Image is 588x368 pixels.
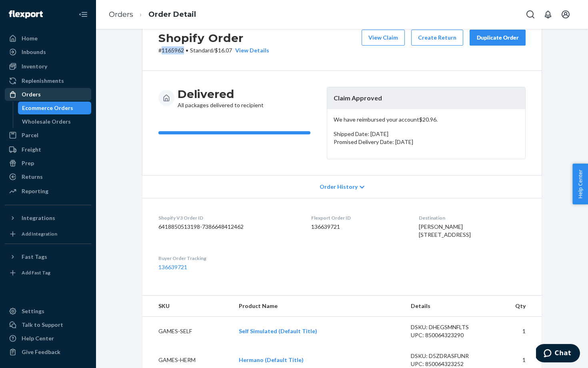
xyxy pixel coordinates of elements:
a: Home [5,32,91,45]
button: Open notifications [540,6,556,22]
span: Standard [190,47,213,54]
a: Add Integration [5,228,91,240]
span: • [186,47,188,54]
button: View Details [232,46,269,54]
a: Ecommerce Orders [18,102,92,114]
div: Give Feedback [22,348,60,356]
div: Fast Tags [22,253,47,261]
button: Close Navigation [75,6,91,22]
div: Replenishments [22,77,64,85]
span: Order History [320,183,358,191]
a: Inventory [5,60,91,73]
button: Open Search Box [522,6,538,22]
div: UPC: 850064323252 [411,360,486,368]
dd: 6418850513198-7386648412462 [158,223,298,231]
span: [PERSON_NAME] [STREET_ADDRESS] [419,223,471,238]
div: Home [22,34,38,42]
ol: breadcrumbs [102,3,202,26]
div: Integrations [22,214,55,222]
th: Product Name [232,296,404,317]
th: SKU [142,296,232,317]
div: Help Center [22,334,54,342]
a: Order Detail [148,10,196,19]
button: Talk to Support [5,318,91,331]
a: Replenishments [5,74,91,87]
div: Talk to Support [22,321,63,329]
button: Open account menu [558,6,574,22]
a: 136639721 [158,264,187,270]
button: View Claim [362,30,405,46]
div: Returns [22,173,43,181]
div: Add Integration [22,230,57,237]
div: Prep [22,159,34,167]
div: UPC: 850064323290 [411,331,486,339]
iframe: Opens a widget where you can chat to one of our agents [536,344,580,364]
div: Reporting [22,187,48,195]
div: Add Fast Tag [22,269,50,276]
div: Settings [22,307,44,315]
a: Returns [5,170,91,183]
div: DSKU: D5ZDRASFUNR [411,352,486,360]
dt: Flexport Order ID [311,214,406,221]
a: Help Center [5,332,91,345]
a: Add Fast Tag [5,266,91,279]
th: Details [404,296,492,317]
dt: Destination [419,214,526,221]
a: Orders [5,88,91,101]
div: All packages delivered to recipient [178,87,264,109]
td: GAMES-SELF [142,317,232,346]
button: Integrations [5,212,91,224]
dt: Shopify V3 Order ID [158,214,298,221]
p: Promised Delivery Date: [DATE] [334,138,519,146]
dd: 136639721 [311,223,406,231]
div: Wholesale Orders [22,118,71,126]
a: Parcel [5,129,91,142]
a: Prep [5,157,91,170]
div: Freight [22,146,41,154]
dt: Buyer Order Tracking [158,255,298,262]
h3: Delivered [178,87,264,101]
p: Shipped Date: [DATE] [334,130,519,138]
img: Flexport logo [9,10,43,18]
a: Self Simulated (Default Title) [239,328,317,334]
button: Give Feedback [5,346,91,358]
header: Claim Approved [327,87,525,109]
p: # 1165962 / $16.07 [158,46,269,54]
button: Help Center [572,164,588,204]
a: Orders [109,10,133,19]
a: Freight [5,143,91,156]
button: Fast Tags [5,250,91,263]
a: Inbounds [5,46,91,58]
button: Duplicate Order [470,30,526,46]
div: Inventory [22,62,47,70]
th: Qty [492,296,542,317]
div: Inbounds [22,48,46,56]
h2: Shopify Order [158,30,269,46]
div: Orders [22,90,41,98]
div: Duplicate Order [476,34,519,42]
div: Parcel [22,131,38,139]
td: 1 [492,317,542,346]
p: We have reimbursed your account $20.96 . [334,116,519,124]
div: Ecommerce Orders [22,104,73,112]
div: DSKU: DHEGSMNFLTS [411,323,486,331]
a: Hermano (Default Title) [239,356,304,363]
button: Create Return [411,30,463,46]
a: Settings [5,305,91,318]
a: Reporting [5,185,91,198]
a: Wholesale Orders [18,115,92,128]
